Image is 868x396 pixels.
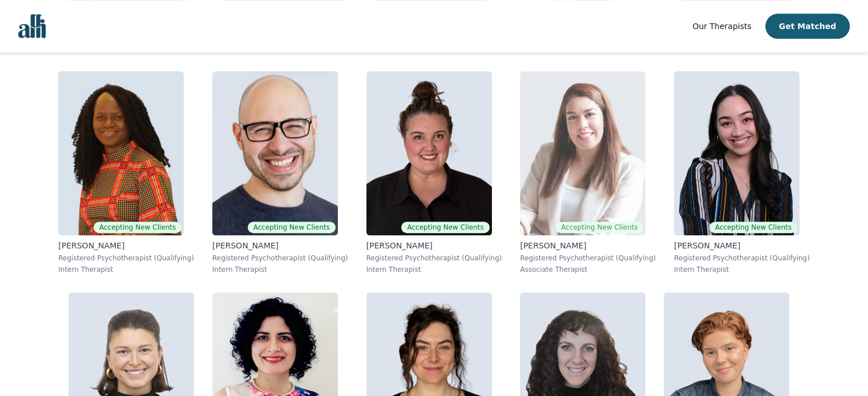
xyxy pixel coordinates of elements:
[248,222,336,233] span: Accepting New Clients
[212,254,348,263] p: Registered Psychotherapist (Qualifying)
[212,240,348,251] p: [PERSON_NAME]
[366,265,502,274] p: Intern Therapist
[674,71,800,235] img: Angela_Fedorouk
[366,71,492,235] img: Janelle_Rushton
[58,71,184,235] img: Grace_Nyamweya
[520,265,656,274] p: Associate Therapist
[765,14,850,39] button: Get Matched
[58,254,194,263] p: Registered Psychotherapist (Qualifying)
[692,22,751,31] span: Our Therapists
[357,62,511,283] a: Janelle_RushtonAccepting New Clients[PERSON_NAME]Registered Psychotherapist (Qualifying)Intern Th...
[94,222,181,233] span: Accepting New Clients
[212,265,348,274] p: Intern Therapist
[520,254,656,263] p: Registered Psychotherapist (Qualifying)
[692,19,751,33] a: Our Therapists
[665,62,819,283] a: Angela_FedoroukAccepting New Clients[PERSON_NAME]Registered Psychotherapist (Qualifying)Intern Th...
[511,62,665,283] a: Ava_PouyandehAccepting New Clients[PERSON_NAME]Registered Psychotherapist (Qualifying)Associate T...
[212,71,338,235] img: Mendy_Bisk
[555,222,643,233] span: Accepting New Clients
[49,62,203,283] a: Grace_NyamweyaAccepting New Clients[PERSON_NAME]Registered Psychotherapist (Qualifying)Intern The...
[674,254,810,263] p: Registered Psychotherapist (Qualifying)
[674,265,810,274] p: Intern Therapist
[58,240,194,251] p: [PERSON_NAME]
[520,71,645,235] img: Ava_Pouyandeh
[366,240,502,251] p: [PERSON_NAME]
[203,62,357,283] a: Mendy_BiskAccepting New Clients[PERSON_NAME]Registered Psychotherapist (Qualifying)Intern Therapist
[709,222,797,233] span: Accepting New Clients
[18,14,46,38] img: alli logo
[401,222,489,233] span: Accepting New Clients
[674,240,810,251] p: [PERSON_NAME]
[520,240,656,251] p: [PERSON_NAME]
[58,265,194,274] p: Intern Therapist
[366,254,502,263] p: Registered Psychotherapist (Qualifying)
